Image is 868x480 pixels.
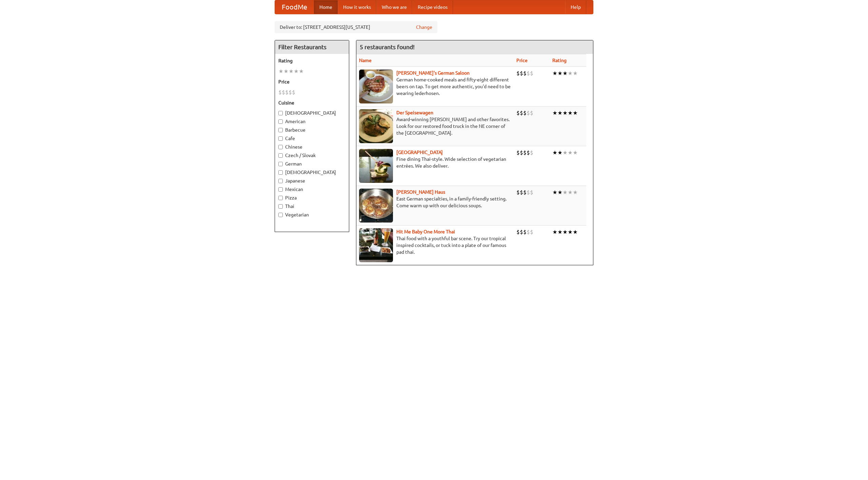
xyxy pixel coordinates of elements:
li: $ [285,89,289,96]
li: ★ [557,189,563,196]
li: $ [520,109,523,117]
h5: Price [278,78,346,85]
li: $ [278,89,282,96]
a: Rating [552,58,567,63]
li: ★ [573,189,578,196]
li: ★ [289,68,294,75]
b: [PERSON_NAME] Haus [396,189,445,195]
li: ★ [573,109,578,117]
input: Vegetarian [278,213,283,217]
li: $ [527,228,530,236]
p: Thai food with a youthful bar scene. Try our tropical inspired cocktails, or tuck into a plate of... [359,235,511,255]
li: ★ [557,149,563,156]
li: $ [523,109,527,117]
li: $ [527,70,530,77]
li: ★ [283,68,289,75]
a: Der Speisewagen [396,110,433,115]
li: ★ [557,70,563,77]
a: Recipe videos [412,0,453,14]
label: Japanese [278,177,346,184]
input: [DEMOGRAPHIC_DATA] [278,170,283,175]
li: ★ [557,228,563,236]
li: ★ [563,70,568,77]
li: ★ [563,228,568,236]
label: Thai [278,203,346,210]
li: $ [527,109,530,117]
h4: Filter Restaurants [275,40,349,54]
li: $ [523,228,527,236]
a: [GEOGRAPHIC_DATA] [396,150,443,155]
img: babythai.jpg [359,228,393,262]
input: German [278,162,283,166]
a: Hit Me Baby One More Thai [396,229,455,234]
label: Mexican [278,186,346,193]
input: American [278,119,283,124]
input: Chinese [278,145,283,149]
li: ★ [568,149,573,156]
li: ★ [278,68,283,75]
input: Mexican [278,187,283,192]
li: ★ [563,189,568,196]
p: Fine dining Thai-style. Wide selection of vegetarian entrées. We also deliver. [359,156,511,169]
li: ★ [552,70,557,77]
li: ★ [573,70,578,77]
li: ★ [563,149,568,156]
li: $ [523,189,527,196]
label: Vegetarian [278,211,346,218]
img: satay.jpg [359,149,393,183]
li: $ [527,149,530,156]
li: $ [523,149,527,156]
li: $ [282,89,285,96]
a: Home [314,0,338,14]
p: German home-cooked meals and fifty-eight different beers on tap. To get more authentic, you'd nee... [359,76,511,97]
li: $ [523,70,527,77]
input: Japanese [278,179,283,183]
li: $ [516,189,520,196]
li: ★ [573,228,578,236]
input: Thai [278,204,283,209]
label: Barbecue [278,127,346,133]
label: American [278,118,346,125]
li: ★ [568,109,573,117]
li: $ [520,189,523,196]
li: $ [530,228,533,236]
input: Barbecue [278,128,283,132]
li: $ [520,149,523,156]
input: Czech / Slovak [278,153,283,158]
li: $ [520,228,523,236]
li: $ [516,70,520,77]
input: Cafe [278,136,283,141]
label: [DEMOGRAPHIC_DATA] [278,110,346,116]
input: [DEMOGRAPHIC_DATA] [278,111,283,115]
input: Pizza [278,196,283,200]
label: Chinese [278,143,346,150]
label: Cafe [278,135,346,142]
a: [PERSON_NAME]'s German Saloon [396,70,470,76]
label: Czech / Slovak [278,152,346,159]
li: ★ [552,228,557,236]
li: ★ [552,149,557,156]
label: German [278,160,346,167]
ng-pluralize: 5 restaurants found! [360,44,415,50]
label: [DEMOGRAPHIC_DATA] [278,169,346,176]
p: Award-winning [PERSON_NAME] and other favorites. Look for our restored food truck in the NE corne... [359,116,511,136]
a: FoodMe [275,0,314,14]
li: ★ [573,149,578,156]
li: $ [520,70,523,77]
li: ★ [557,109,563,117]
a: Price [516,58,528,63]
li: $ [516,149,520,156]
li: ★ [568,70,573,77]
li: $ [516,109,520,117]
li: ★ [563,109,568,117]
img: esthers.jpg [359,70,393,103]
img: kohlhaus.jpg [359,189,393,223]
img: speisewagen.jpg [359,109,393,143]
li: ★ [299,68,304,75]
h5: Cuisine [278,99,346,106]
a: Who we are [376,0,412,14]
